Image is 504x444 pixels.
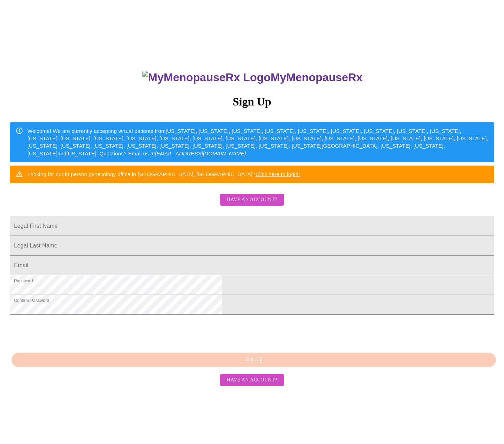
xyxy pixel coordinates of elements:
[11,71,495,84] h3: MyMenopauseRx
[10,318,117,346] iframe: reCAPTCHA
[227,376,277,385] span: Have an account?
[27,168,300,181] div: Looking for our in person gynecology office in [GEOGRAPHIC_DATA], [GEOGRAPHIC_DATA]?
[255,171,300,177] a: Click here to login!
[155,150,246,156] em: [EMAIL_ADDRESS][DOMAIN_NAME]
[218,201,286,207] a: Have an account?
[220,194,284,206] button: Have an account?
[10,95,494,108] h3: Sign Up
[142,71,270,84] img: MyMenopauseRx Logo
[227,195,277,204] span: Have an account?
[27,124,489,160] div: Welcome! We are currently accepting virtual patients from [US_STATE], [US_STATE], [US_STATE], [US...
[220,374,284,386] button: Have an account?
[218,377,286,382] a: Have an account?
